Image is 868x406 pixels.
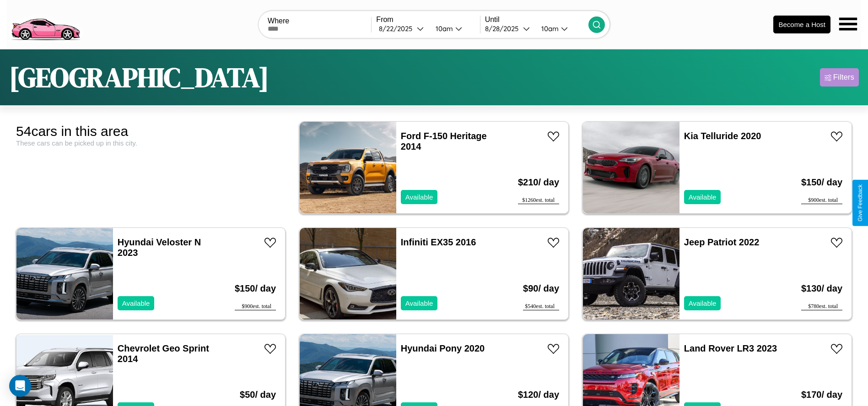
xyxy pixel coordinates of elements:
[376,24,428,33] button: 8/22/2025
[537,24,561,33] div: 10am
[401,131,487,152] a: Ford F-150 Heritage 2014
[684,343,777,353] a: Land Rover LR3 2023
[235,274,276,303] h3: $ 150 / day
[9,59,269,96] h1: [GEOGRAPHIC_DATA]
[16,124,286,139] div: 54 cars in this area
[801,303,842,310] div: $ 780 est. total
[235,303,276,310] div: $ 900 est. total
[401,343,485,353] a: Hyundai Pony 2020
[118,343,209,364] a: Chevrolet Geo Sprint 2014
[518,168,559,197] h3: $ 210 / day
[376,16,480,24] label: From
[773,16,830,33] button: Become a Host
[523,274,559,303] h3: $ 90 / day
[523,303,559,310] div: $ 540 est. total
[7,5,84,43] img: logo
[833,73,854,82] div: Filters
[801,197,842,204] div: $ 900 est. total
[485,16,588,24] label: Until
[405,191,433,203] p: Available
[16,139,286,147] div: These cars can be picked up in this city.
[122,297,150,309] p: Available
[9,375,31,397] div: Open Intercom Messenger
[689,191,717,203] p: Available
[684,237,760,247] a: Jeep Patriot 2022
[405,297,433,309] p: Available
[689,297,717,309] p: Available
[684,131,761,141] a: Kia Telluride 2020
[268,17,371,25] label: Where
[820,68,859,87] button: Filters
[431,24,455,33] div: 10am
[485,24,523,33] div: 8 / 28 / 2025
[379,24,417,33] div: 8 / 22 / 2025
[118,237,201,258] a: Hyundai Veloster N 2023
[401,237,476,247] a: Infiniti EX35 2016
[801,168,842,197] h3: $ 150 / day
[518,197,559,204] div: $ 1260 est. total
[428,24,480,33] button: 10am
[534,24,588,33] button: 10am
[801,274,842,303] h3: $ 130 / day
[857,184,863,222] div: Give Feedback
